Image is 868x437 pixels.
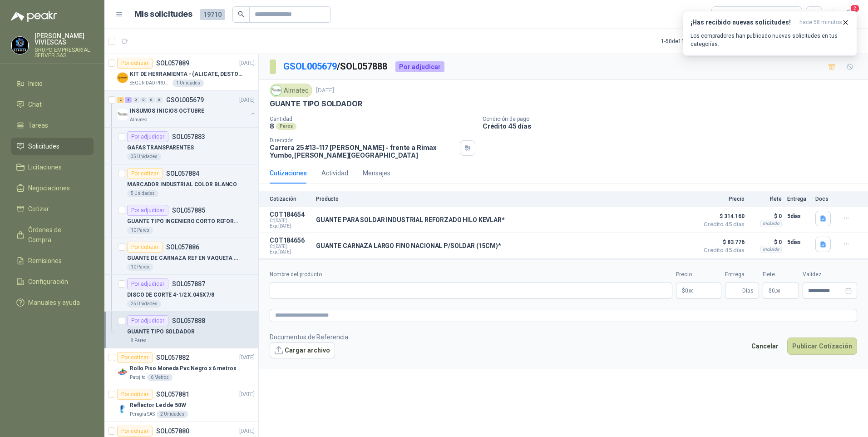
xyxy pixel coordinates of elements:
a: 2 4 0 0 0 0 GSOL005679[DATE] Company LogoINSUMOS INICIOS OCTUBREAlmatec [117,94,256,124]
p: KIT DE HERRAMIENTA - (ALICATE, DESTORNILLADOR,LLAVE DE EXPANSION, CRUCETA,LLAVE FIJA) [130,70,243,79]
button: Cancelar [746,338,784,355]
div: Por cotizar [117,389,153,400]
p: Docs [815,196,833,202]
div: 4 [125,97,132,103]
p: COT184656 [270,237,311,244]
p: Reflector Led de 50W [130,401,186,410]
div: Por adjudicar [127,278,168,289]
span: Crédito 45 días [699,248,745,253]
label: Flete [763,270,799,279]
h1: Mis solicitudes [134,8,192,21]
p: SOL057885 [172,207,205,214]
span: 2 [850,4,860,13]
a: Por adjudicarSOL057888GUANTE TIPO SOLDADOR8 Pares [104,312,258,348]
p: 5 días [787,211,810,222]
a: GSOL005679 [283,61,337,72]
img: Company Logo [117,403,128,414]
button: Cargar archivo [270,342,335,358]
p: SOL057882 [156,354,189,361]
p: 5 días [787,237,810,248]
div: Incluido [760,220,782,227]
span: Tareas [28,120,48,130]
span: 19710 [200,9,225,20]
div: 25 Unidades [127,300,161,308]
img: Company Logo [11,37,29,54]
a: Por cotizarSOL057884MARCADOR INDUSTRIAL COLOR BLANCO5 Unidades [104,164,258,201]
span: Negociaciones [28,183,70,193]
span: Remisiones [28,256,62,266]
p: Perugia SAS [130,411,155,418]
button: ¡Has recibido nuevas solicitudes!hace 58 minutos Los compradores han publicado nuevas solicitudes... [683,11,857,56]
span: Inicio [28,79,43,89]
a: Por cotizarSOL057889[DATE] Company LogoKIT DE HERRAMIENTA - (ALICATE, DESTORNILLADOR,LLAVE DE EXP... [104,54,258,91]
p: GUANTE PARA SOLDAR INDUSTRIAL REFORZADO HILO KEVLAR* [316,216,505,223]
p: [DATE] [316,86,334,95]
div: 1 - 50 de 11538 [661,34,723,49]
p: $ 0 [750,211,782,222]
div: Todas [717,10,736,20]
p: [DATE] [239,390,255,399]
div: Mensajes [363,168,390,178]
a: Por cotizarSOL057882[DATE] Company LogoRollo Piso Moneda Pvc Negro x 6 metrosPatojito6 Metros [104,348,258,385]
p: $0,00 [676,283,721,299]
p: GUANTE TIPO SOLDADOR [270,99,362,109]
a: Por adjudicarSOL057887DISCO DE CORTE 4-1/2 X.045X7/825 Unidades [104,275,258,312]
span: hace 58 minutos [799,19,842,26]
a: Órdenes de Compra [11,221,94,248]
span: Exp: [DATE] [270,249,311,255]
p: / SOL057888 [283,60,388,74]
a: Inicio [11,75,94,92]
p: Los compradores han publicado nuevas solicitudes en tus categorías. [690,32,849,48]
div: Por cotizar [127,242,163,253]
p: SOL057887 [172,281,205,287]
div: Por adjudicar [127,315,168,326]
p: Cotización [270,196,311,202]
span: $ 314.160 [699,211,745,222]
div: Almatec [270,84,312,97]
p: GUANTE TIPO SOLDADOR [127,328,195,336]
span: search [238,11,244,17]
div: 10 Pares [127,263,153,271]
a: Cotizar [11,200,94,218]
div: 8 Pares [127,337,150,344]
p: [DATE] [239,353,255,362]
p: Crédito 45 días [483,122,864,130]
p: GSOL005679 [166,97,204,103]
p: [DATE] [239,427,255,436]
p: Flete [750,196,782,202]
p: SOL057883 [172,134,205,140]
p: Almatec [130,116,147,124]
div: Por cotizar [117,352,153,363]
span: $ 83.776 [699,237,745,248]
span: ,00 [688,288,694,293]
p: Documentos de Referencia [270,332,348,342]
span: Solicitudes [28,141,59,151]
label: Entrega [725,270,759,279]
p: INSUMOS INICIOS OCTUBRE [130,107,204,115]
a: Tareas [11,117,94,134]
div: Por adjudicar [127,205,168,216]
p: Carrera 25 #13-117 [PERSON_NAME] - frente a Rimax Yumbo , [PERSON_NAME][GEOGRAPHIC_DATA] [270,144,456,159]
label: Precio [676,270,721,279]
p: GUANTE CARNAZA LARGO FINO NACIONAL P/SOLDAR (15CM)* [316,242,501,249]
div: 0 [140,97,147,103]
p: DISCO DE CORTE 4-1/2 X.045X7/8 [127,291,214,299]
p: MARCADOR INDUSTRIAL COLOR BLANCO [127,180,237,189]
a: Licitaciones [11,159,94,176]
img: Company Logo [117,109,128,120]
p: Precio [699,196,745,202]
p: GAFAS TRANSPARENTES [127,144,194,152]
p: Cantidad [270,116,475,122]
div: Por adjudicar [395,61,444,72]
p: Patojito [130,374,145,381]
span: Crédito 45 días [699,222,745,227]
img: Logo peakr [11,11,57,22]
div: Por cotizar [117,58,153,69]
p: Producto [316,196,694,202]
button: Publicar Cotización [787,338,857,355]
span: ,00 [775,288,780,293]
div: 2 Unidades [157,411,188,418]
p: GUANTE DE CARNAZA REF EN VAQUETA LARGO [127,254,240,263]
span: Configuración [28,277,68,287]
p: GUANTE TIPO INGENIERO CORTO REFORZADO [127,217,240,226]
